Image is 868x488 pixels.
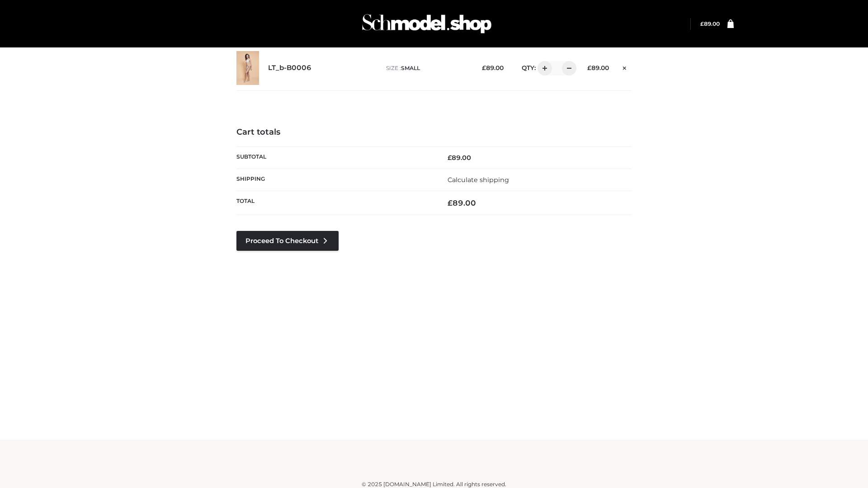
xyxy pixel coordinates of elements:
bdi: 89.00 [448,154,471,162]
span: £ [482,64,486,71]
bdi: 89.00 [700,20,720,27]
th: Total [236,191,434,215]
span: £ [587,64,591,71]
bdi: 89.00 [587,64,609,71]
h4: Cart totals [236,127,632,137]
bdi: 89.00 [482,64,504,71]
a: Remove this item [618,61,632,73]
a: LT_b-B0006 [268,64,311,72]
img: Schmodel Admin 964 [359,6,495,42]
span: £ [700,20,704,27]
span: £ [448,198,453,207]
div: QTY: [513,61,573,75]
a: Calculate shipping [448,176,509,184]
a: £89.00 [700,20,720,27]
th: Subtotal [236,146,434,169]
a: Proceed to Checkout [236,231,339,251]
th: Shipping [236,169,434,191]
span: SMALL [401,65,420,71]
p: size : [386,64,468,72]
bdi: 89.00 [448,198,476,207]
span: £ [448,154,452,162]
